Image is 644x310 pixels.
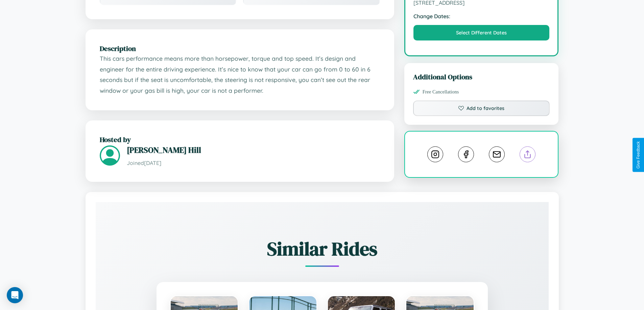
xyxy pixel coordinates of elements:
[423,89,459,95] span: Free Cancellations
[413,101,550,116] button: Add to favorites
[413,13,550,20] strong: Change Dates:
[100,44,380,53] h2: Description
[413,72,550,82] h3: Additional Options
[127,158,380,168] p: Joined [DATE]
[636,141,641,169] div: Give Feedback
[7,287,23,303] div: Open Intercom Messenger
[413,25,550,40] button: Select Different Dates
[100,135,380,144] h2: Hosted by
[100,53,380,96] p: This cars performance means more than horsepower, torque and top speed. It’s design and engineer ...
[127,144,380,156] h3: [PERSON_NAME] Hill
[119,236,525,262] h2: Similar Rides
